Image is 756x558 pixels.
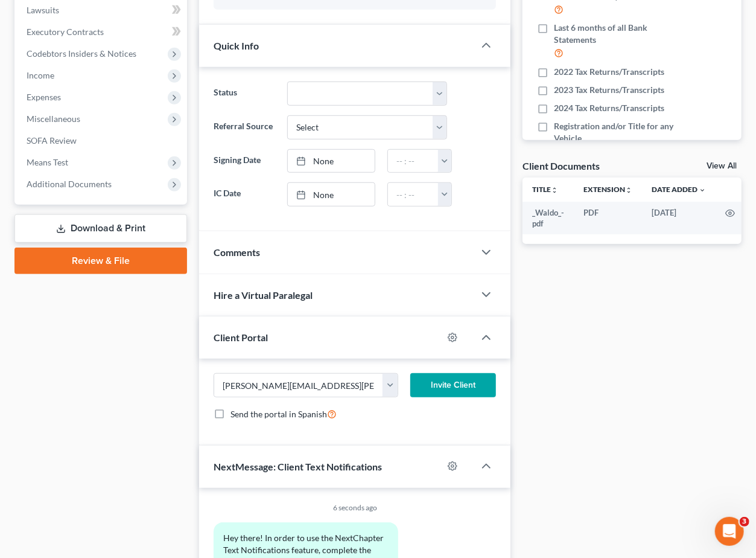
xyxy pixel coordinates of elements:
a: Extensionunfold_more [583,185,632,194]
button: Invite Client [410,373,497,397]
span: 3 [740,517,749,527]
span: 2022 Tax Returns/Transcripts [554,66,664,78]
label: Referral Source [208,115,281,139]
span: Last 6 months of all Bank Statements [554,22,676,46]
a: Executory Contracts [17,21,187,43]
a: Review & File [14,248,187,274]
input: -- : -- [388,150,439,173]
span: 2023 Tax Returns/Transcripts [554,84,664,96]
input: -- : -- [388,183,439,206]
span: Miscellaneous [27,114,80,124]
i: expand_more [699,187,706,194]
span: Additional Documents [27,179,112,189]
span: Hire a Virtual Paralegal [214,289,313,301]
span: Client Portal [214,332,268,343]
a: SOFA Review [17,130,187,152]
td: [DATE] [642,202,716,235]
label: IC Date [208,182,281,207]
a: Date Added expand_more [652,185,706,194]
a: View All [707,162,737,170]
td: _Waldo_-pdf [523,202,574,235]
span: Means Test [27,157,68,167]
span: Codebtors Insiders & Notices [27,48,136,59]
td: PDF [574,202,642,235]
a: Download & Print [14,214,187,243]
div: Client Documents [523,159,600,172]
span: SOFA Review [27,135,77,146]
a: None [288,150,375,173]
span: Send the portal in Spanish [230,409,327,419]
a: Titleunfold_more [532,185,558,194]
span: Registration and/or Title for any Vehicle [554,120,676,144]
iframe: Intercom live chat [715,517,744,546]
span: 2024 Tax Returns/Transcripts [554,102,664,114]
span: Expenses [27,92,61,102]
label: Status [208,82,281,106]
a: None [288,183,375,206]
span: Lawsuits [27,5,59,15]
label: Signing Date [208,149,281,173]
i: unfold_more [625,187,632,194]
input: Enter email [214,374,383,397]
span: Executory Contracts [27,27,104,37]
div: 6 seconds ago [214,502,496,513]
span: Comments [214,246,260,258]
i: unfold_more [551,187,558,194]
span: Quick Info [214,40,259,51]
span: Income [27,70,54,80]
span: NextMessage: Client Text Notifications [214,461,382,472]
